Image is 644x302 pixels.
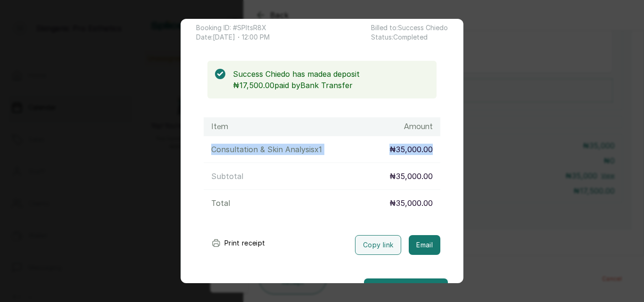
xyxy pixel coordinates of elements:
p: Status: Completed [371,33,448,42]
p: ₦35,000.00 [389,144,433,155]
p: ₦35,000.00 [389,171,433,182]
p: ₦17,500.00 paid by Bank Transfer [233,80,429,91]
button: Print receipt [204,234,273,253]
p: Date: [DATE] ・ 12:00 PM [196,33,270,42]
p: Success Chiedo has made a deposit [233,68,429,80]
p: Total [211,197,230,209]
button: Email [409,235,440,255]
h1: Amount [404,121,433,132]
button: Rebook appointment [364,278,448,301]
p: Consultation & Skin Analysis x 1 [211,144,322,155]
h1: Item [211,121,228,132]
button: Copy link [355,235,401,255]
p: Subtotal [211,171,243,182]
button: Cancel [299,278,364,301]
p: ₦35,000.00 [389,197,433,209]
p: Billed to: Success Chiedo [371,23,448,33]
p: Booking ID: # SPltsR8X [196,23,270,33]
